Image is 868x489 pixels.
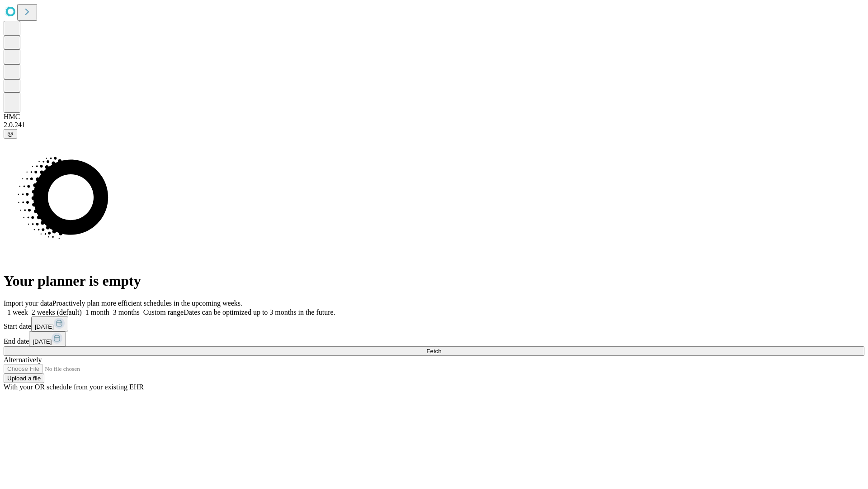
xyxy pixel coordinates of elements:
[426,348,441,355] span: Fetch
[31,316,68,331] button: [DATE]
[29,331,66,346] button: [DATE]
[4,383,144,391] span: With your OR schedule from your existing EHR
[4,316,864,331] div: Start date
[4,121,864,129] div: 2.0.241
[4,356,42,364] span: Alternatively
[4,299,52,307] span: Import your data
[4,113,864,121] div: HMC
[52,299,242,307] span: Proactively plan more efficient schedules in the upcoming weeks.
[4,346,864,356] button: Fetch
[4,273,864,289] h1: Your planner is empty
[4,331,864,346] div: End date
[7,130,14,137] span: @
[4,374,44,383] button: Upload a file
[143,308,184,316] span: Custom range
[32,308,82,316] span: 2 weeks (default)
[4,129,17,139] button: @
[113,308,140,316] span: 3 months
[85,308,109,316] span: 1 month
[35,323,54,330] span: [DATE]
[33,338,52,345] span: [DATE]
[184,308,335,316] span: Dates can be optimized up to 3 months in the future.
[7,308,28,316] span: 1 week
